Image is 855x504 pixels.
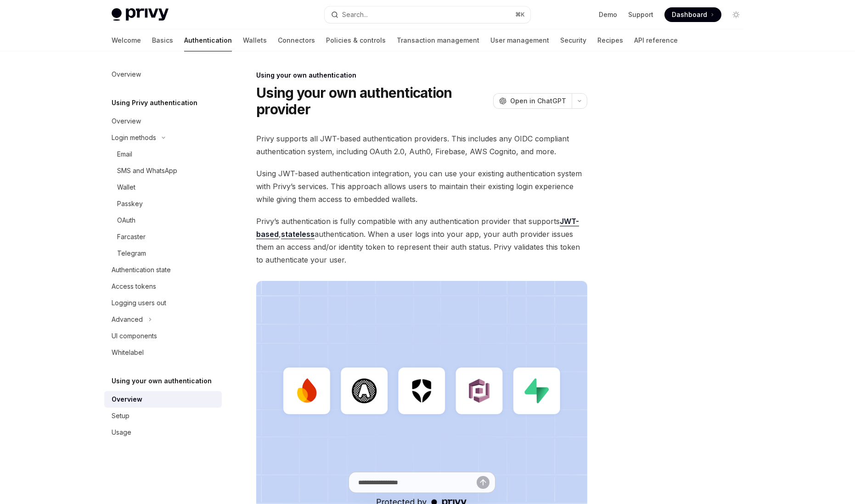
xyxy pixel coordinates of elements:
div: Search... [342,9,368,20]
span: Open in ChatGPT [510,96,566,106]
a: Email [104,146,222,162]
a: Overview [104,391,222,408]
a: Logging users out [104,295,222,311]
div: UI components [112,330,157,342]
a: Overview [104,66,222,83]
a: Demo [599,10,617,19]
div: Authentication state [112,264,171,275]
span: Privy’s authentication is fully compatible with any authentication provider that supports , authe... [256,215,587,266]
div: Email [117,149,132,160]
a: Telegram [104,245,222,262]
a: UI components [104,328,222,344]
div: Access tokens [112,281,156,292]
img: light logo [112,8,169,21]
div: Setup [112,410,129,421]
a: Passkey [104,196,222,212]
a: Welcome [112,29,141,51]
button: Send message [477,476,489,489]
div: Overview [112,116,141,127]
a: Connectors [278,29,315,51]
span: Using JWT-based authentication integration, you can use your existing authentication system with ... [256,167,587,206]
a: SMS and WhatsApp [104,162,222,179]
a: Setup [104,408,222,424]
div: Telegram [117,248,146,259]
button: Open in ChatGPT [493,93,572,109]
h1: Using your own authentication provider [256,84,489,118]
div: Logging users out [112,297,166,308]
div: SMS and WhatsApp [117,165,177,176]
a: Farcaster [104,229,222,245]
h5: Using your own authentication [112,375,212,386]
div: Farcaster [117,231,146,242]
div: Whitelabel [112,347,144,358]
a: Policies & controls [326,29,386,51]
a: stateless [281,230,315,239]
a: OAuth [104,212,222,229]
div: Passkey [117,198,143,209]
div: Overview [112,69,141,80]
span: Privy supports all JWT-based authentication providers. This includes any OIDC compliant authentic... [256,132,587,158]
a: Wallet [104,179,222,196]
a: Wallets [243,29,267,51]
a: Security [560,29,586,51]
h5: Using Privy authentication [112,97,197,108]
a: Dashboard [664,7,721,22]
button: Search...⌘K [325,6,530,23]
div: Wallet [117,182,135,193]
a: User management [490,29,549,51]
a: Transaction management [397,29,479,51]
a: Access tokens [104,278,222,295]
div: Login methods [112,132,156,143]
a: API reference [634,29,678,51]
button: Toggle dark mode [729,7,743,22]
a: Usage [104,424,222,441]
div: Overview [112,394,142,405]
div: OAuth [117,215,135,226]
a: Support [628,10,653,19]
a: Authentication [184,29,232,51]
a: Authentication state [104,262,222,278]
span: ⌘ K [515,11,525,18]
span: Dashboard [672,10,707,19]
div: Usage [112,427,131,438]
div: Using your own authentication [256,71,587,80]
a: Overview [104,113,222,129]
a: Recipes [597,29,623,51]
div: Advanced [112,314,143,325]
a: Whitelabel [104,344,222,361]
a: Basics [152,29,173,51]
